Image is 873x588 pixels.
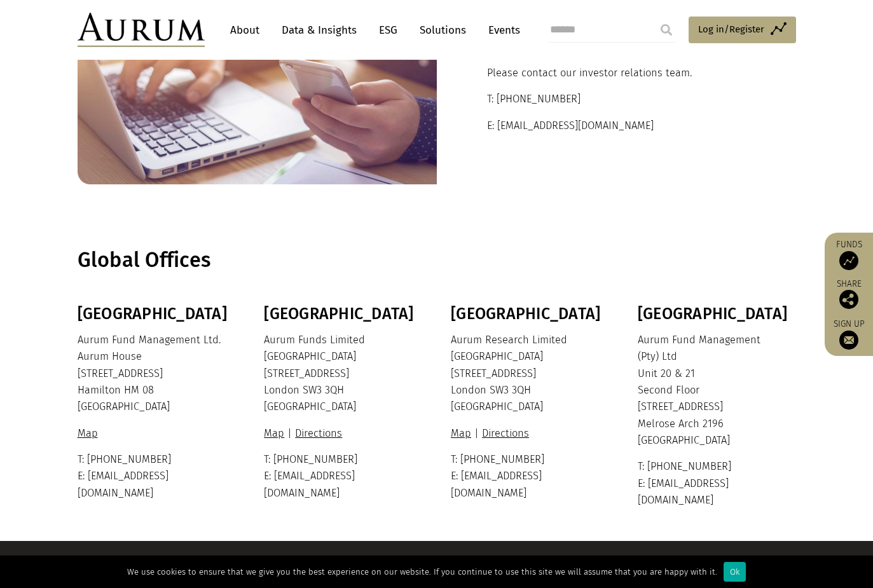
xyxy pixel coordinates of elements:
div: Ok [724,562,746,582]
a: Funds [831,239,867,270]
a: Directions [292,427,345,439]
a: Directions [479,427,532,439]
p: T: [PHONE_NUMBER] E: [EMAIL_ADDRESS][DOMAIN_NAME] [638,458,793,509]
p: T: [PHONE_NUMBER] E: [EMAIL_ADDRESS][DOMAIN_NAME] [451,451,606,502]
img: Access Funds [839,251,858,270]
a: Map [451,427,474,439]
span: Log in/Register [698,22,764,37]
a: Log in/Register [689,17,796,43]
h3: [GEOGRAPHIC_DATA] [264,304,419,324]
a: Events [482,18,520,42]
p: Aurum Research Limited [GEOGRAPHIC_DATA] [STREET_ADDRESS] London SW3 3QH [GEOGRAPHIC_DATA] [451,332,606,416]
p: T: [PHONE_NUMBER] E: [EMAIL_ADDRESS][DOMAIN_NAME] [78,451,233,502]
p: | [451,425,606,442]
a: Map [264,427,287,439]
p: Please contact our investor relations team. [487,65,746,81]
h3: [GEOGRAPHIC_DATA] [78,304,233,324]
div: Share [831,280,867,309]
input: Submit [654,17,679,43]
a: Sign up [831,318,867,350]
p: Aurum Funds Limited [GEOGRAPHIC_DATA] [STREET_ADDRESS] London SW3 3QH [GEOGRAPHIC_DATA] [264,332,419,416]
p: Aurum Fund Management (Pty) Ltd Unit 20 & 21 Second Floor [STREET_ADDRESS] Melrose Arch 2196 [GEO... [638,332,793,449]
img: Aurum [78,13,205,47]
a: About [224,18,266,42]
p: E: [EMAIL_ADDRESS][DOMAIN_NAME] [487,118,746,134]
a: ESG [373,18,404,42]
a: Map [78,427,101,439]
h1: Global Offices [78,248,793,273]
p: Aurum Fund Management Ltd. Aurum House [STREET_ADDRESS] Hamilton HM 08 [GEOGRAPHIC_DATA] [78,332,233,416]
h3: [GEOGRAPHIC_DATA] [638,304,793,324]
img: Share this post [839,290,858,309]
img: Sign up to our newsletter [839,331,858,350]
h3: [GEOGRAPHIC_DATA] [451,304,606,324]
a: Data & Insights [275,18,363,42]
p: T: [PHONE_NUMBER] E: [EMAIL_ADDRESS][DOMAIN_NAME] [264,451,419,502]
p: | [264,425,419,442]
a: Solutions [413,18,472,42]
p: T: [PHONE_NUMBER] [487,91,746,107]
